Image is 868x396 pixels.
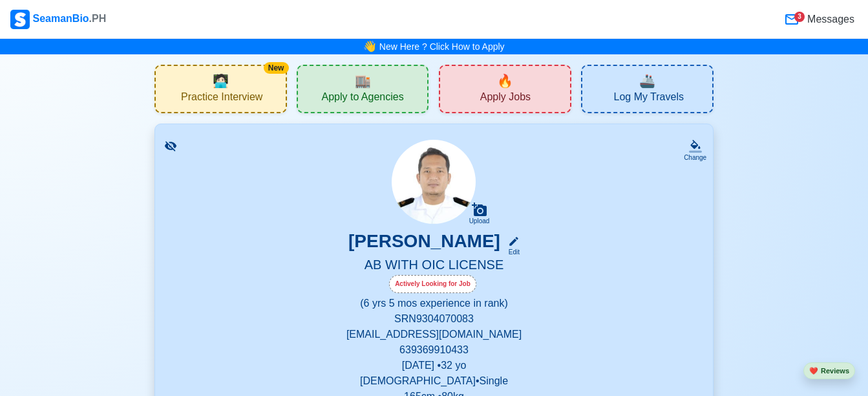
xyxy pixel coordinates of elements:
[171,327,697,342] p: [EMAIL_ADDRESS][DOMAIN_NAME]
[497,71,513,91] span: new
[503,247,520,257] div: Edit
[213,71,229,91] span: interview
[809,367,818,375] span: heart
[684,153,706,162] div: Change
[171,342,697,358] p: 639369910433
[613,91,683,107] span: Log My Travels
[389,275,476,293] div: Actively Looking for Job
[803,362,855,380] button: heartReviews
[480,91,531,107] span: Apply Jobs
[639,71,655,91] span: travel
[10,10,106,29] div: SeamanBio
[171,311,697,327] p: SRN 9304070083
[348,230,500,257] h3: [PERSON_NAME]
[171,257,697,275] h5: AB WITH OIC LICENSE
[171,373,697,389] p: [DEMOGRAPHIC_DATA] • Single
[171,358,697,373] p: [DATE] • 32 yo
[10,10,30,29] img: Logo
[171,296,697,311] p: (6 yrs 5 mos experience in rank)
[321,91,403,107] span: Apply to Agencies
[181,91,262,107] span: Practice Interview
[89,13,107,24] span: .PH
[794,12,805,22] div: 3
[379,41,505,52] a: New Here ? Click How to Apply
[360,37,379,57] span: bell
[805,12,854,27] span: Messages
[469,217,490,225] div: Upload
[355,71,371,91] span: agencies
[264,62,289,74] div: New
